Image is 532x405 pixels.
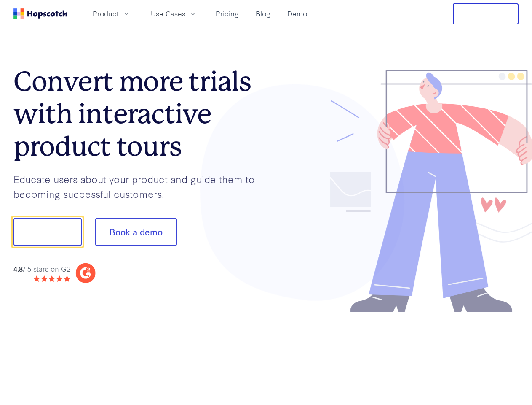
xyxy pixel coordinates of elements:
[13,263,70,274] div: / 5 stars on G2
[284,7,310,21] a: Demo
[88,7,136,21] button: Product
[13,263,23,273] strong: 4.8
[453,3,519,24] button: Free Trial
[146,7,202,21] button: Use Cases
[13,218,82,246] button: Show me!
[13,8,67,19] a: Home
[13,172,266,201] p: Educate users about your product and guide them to becoming successful customers.
[13,65,266,162] h1: Convert more trials with interactive product tours
[212,7,242,21] a: Pricing
[93,8,119,19] span: Product
[252,7,274,21] a: Blog
[151,8,185,19] span: Use Cases
[95,218,177,246] button: Book a demo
